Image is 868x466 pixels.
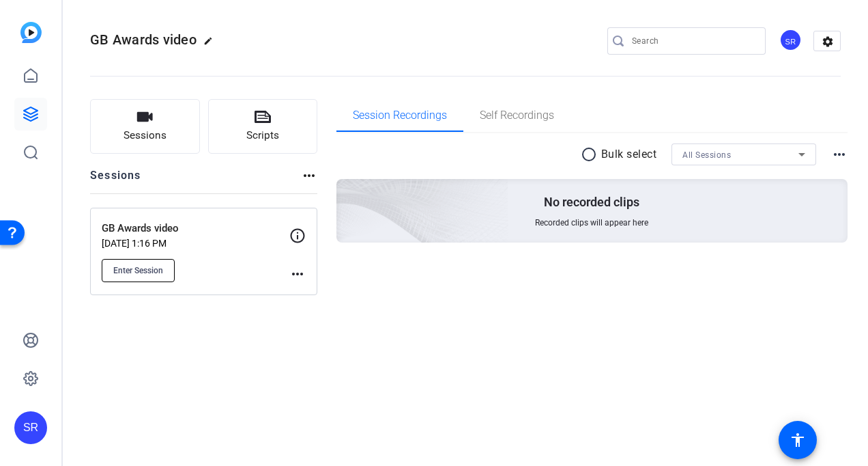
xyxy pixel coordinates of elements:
[601,146,657,163] p: Bulk select
[779,29,803,53] ngx-avatar: Stephanie Raven
[353,110,447,121] span: Session Recordings
[544,194,639,210] p: No recorded clips
[289,266,306,282] mat-icon: more_horiz
[632,33,755,49] input: Search
[184,44,509,340] img: embarkstudio-empty-session.png
[203,36,220,53] mat-icon: edit
[90,167,141,193] h2: Sessions
[20,22,42,43] img: blue-gradient.svg
[90,99,200,154] button: Sessions
[779,29,802,51] div: SR
[682,150,731,160] span: All Sessions
[480,110,554,121] span: Self Recordings
[814,31,841,52] mat-icon: settings
[301,167,317,184] mat-icon: more_horiz
[246,128,279,143] span: Scripts
[208,99,318,154] button: Scripts
[581,146,601,163] mat-icon: radio_button_unchecked
[790,432,806,448] mat-icon: accessibility
[535,217,648,228] span: Recorded clips will appear here
[124,128,167,143] span: Sessions
[102,238,289,249] p: [DATE] 1:16 PM
[102,221,289,236] p: GB Awards video
[102,259,175,282] button: Enter Session
[113,265,163,276] span: Enter Session
[14,411,47,444] div: SR
[90,31,197,48] span: GB Awards video
[831,146,848,163] mat-icon: more_horiz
